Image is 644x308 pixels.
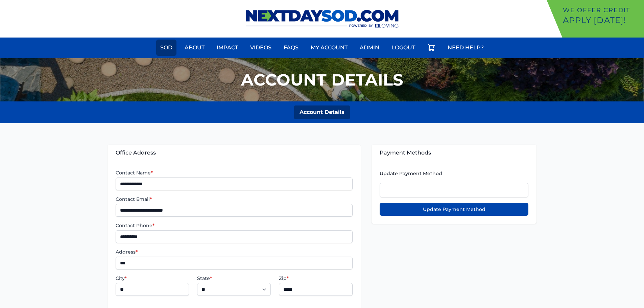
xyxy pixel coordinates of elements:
a: Impact [213,40,242,56]
a: Need Help? [444,40,488,56]
a: Logout [387,40,419,56]
label: Contact Email [116,196,353,203]
span: Update Payment Method [380,170,442,176]
p: We offer Credit [563,5,641,15]
iframe: Secure card payment input frame [383,187,526,193]
label: State [197,275,271,282]
span: Update Payment Method [423,206,485,213]
div: Payment Methods [372,145,537,161]
label: Address [116,248,353,255]
div: Office Address [108,145,361,161]
h1: Account Details [241,72,403,88]
p: Apply [DATE]! [563,15,641,26]
a: My Account [307,40,352,56]
button: Update Payment Method [380,203,529,216]
label: Contact Phone [116,222,353,229]
a: Videos [246,40,276,56]
label: Contact Name [116,169,353,176]
label: Zip [279,275,353,282]
a: Admin [356,40,383,56]
a: FAQs [280,40,303,56]
label: City [116,275,189,282]
a: Sod [156,40,176,56]
a: Account Details [294,105,350,119]
a: About [181,40,209,56]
